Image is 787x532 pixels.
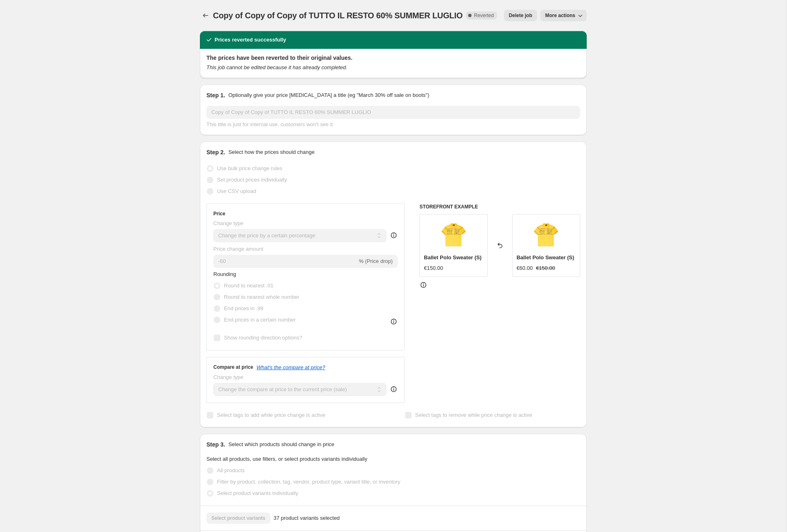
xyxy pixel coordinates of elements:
h2: The prices have been reverted to their original values. [206,54,580,62]
i: This job cannot be edited because it has already completed. [206,64,347,70]
p: Select which products should change in price [228,440,334,449]
div: €150.00 [424,264,443,272]
div: help [390,231,398,239]
img: MAGLIETTAGIALLA_80x.png [437,219,470,251]
h2: Step 1. [206,91,225,99]
span: Filter by product, collection, tag, vendor, product type, variant title, or inventory [217,479,400,485]
span: % (Price drop) [359,258,392,264]
h6: STOREFRONT EXAMPLE [419,204,580,210]
span: Ballet Polo Sweater (S) [517,254,574,261]
strike: €150.00 [536,264,555,272]
span: Copy of Copy of Copy of TUTTO IL RESTO 60% SUMMER LUGLIO [213,11,463,20]
span: Use bulk price change rules [217,165,282,171]
span: Set product prices individually [217,177,287,183]
span: Price change amount [213,246,263,252]
span: Select all products, use filters, or select products variants individually [206,456,367,462]
button: Delete job [504,10,537,21]
span: End prices in .99 [224,305,263,311]
span: Change type [213,374,243,380]
span: Delete job [509,12,532,19]
h3: Compare at price [213,364,253,370]
h2: Prices reverted successfully [215,36,286,44]
span: End prices in a certain number [224,317,296,323]
span: Ballet Polo Sweater (S) [424,254,482,261]
button: More actions [540,10,587,21]
div: help [390,385,398,393]
span: More actions [545,12,575,19]
span: Show rounding direction options? [224,335,302,341]
span: This title is just for internal use, customers won't see it [206,121,333,127]
span: Select tags to remove while price change is active [415,412,533,418]
span: Change type [213,220,243,226]
span: Select tags to add while price change is active [217,412,325,418]
span: All products [217,467,245,473]
button: Price change jobs [200,10,211,21]
span: Rounding [213,271,236,277]
input: -15 [213,255,357,268]
div: €60.00 [517,264,533,272]
span: Reverted [474,12,494,19]
span: Round to nearest .01 [224,282,273,289]
span: Round to nearest whole number [224,294,299,300]
p: Select how the prices should change [228,148,315,156]
button: What's the compare at price? [256,364,325,370]
p: Optionally give your price [MEDICAL_DATA] a title (eg "March 30% off sale on boots") [228,91,429,99]
span: Use CSV upload [217,188,256,194]
span: Select product variants individually [217,490,298,496]
img: MAGLIETTAGIALLA_80x.png [530,219,562,251]
h3: Price [213,210,225,217]
input: 30% off holiday sale [206,106,580,119]
h2: Step 2. [206,148,225,156]
span: 37 product variants selected [274,514,340,522]
h2: Step 3. [206,440,225,449]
